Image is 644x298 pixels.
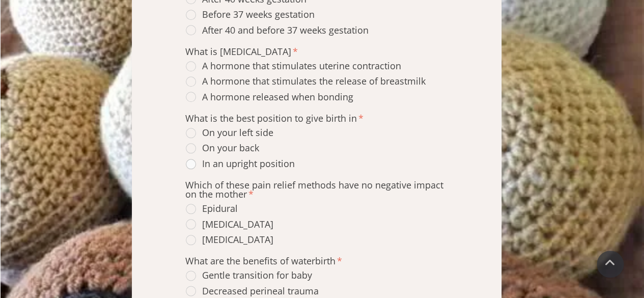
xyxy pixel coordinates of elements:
[185,180,448,199] span: Which of these pain relief methods have no negative impact on the mother
[186,75,426,87] div: A hormone that stimulates the release of breastmilk
[186,142,259,154] span: On your back
[185,114,448,123] span: What is the best position to give birth in
[186,203,238,214] span: Epidural
[186,285,319,297] div: Decreased perineal trauma
[186,60,401,72] div: A hormone that stimulates uterine contraction
[185,256,448,265] span: What are the benefits of waterbirth
[186,127,273,139] span: On your left side
[186,219,273,230] span: [MEDICAL_DATA]
[186,9,315,20] span: Before 37 weeks gestation
[186,158,295,170] span: In an upright position
[185,47,448,56] span: What is [MEDICAL_DATA]
[186,24,369,36] span: After 40 and before 37 weeks gestation
[186,91,353,103] div: A hormone released when bonding
[597,251,624,278] a: Scroll To Top
[186,269,312,281] div: Gentle transition for baby
[186,234,273,246] span: [MEDICAL_DATA]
